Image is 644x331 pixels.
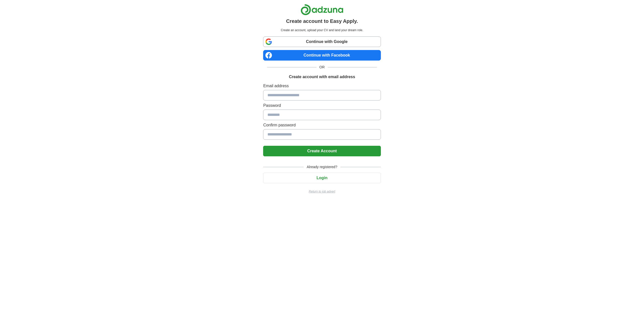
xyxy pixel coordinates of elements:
button: Login [263,173,381,183]
h1: Create account with email address [289,74,355,80]
a: Continue with Google [263,36,381,47]
a: Login [263,176,381,180]
span: OR [316,65,328,70]
label: Confirm password [263,122,381,128]
p: Create an account, upload your CV and land your dream role. [264,28,380,32]
button: Create Account [263,146,381,156]
label: Password [263,103,381,109]
label: Email address [263,83,381,89]
span: Already registered? [304,164,340,170]
h1: Create account to Easy Apply. [286,17,358,25]
a: Continue with Facebook [263,50,381,61]
a: Return to job advert [263,189,381,194]
img: Adzuna logo [301,4,343,15]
